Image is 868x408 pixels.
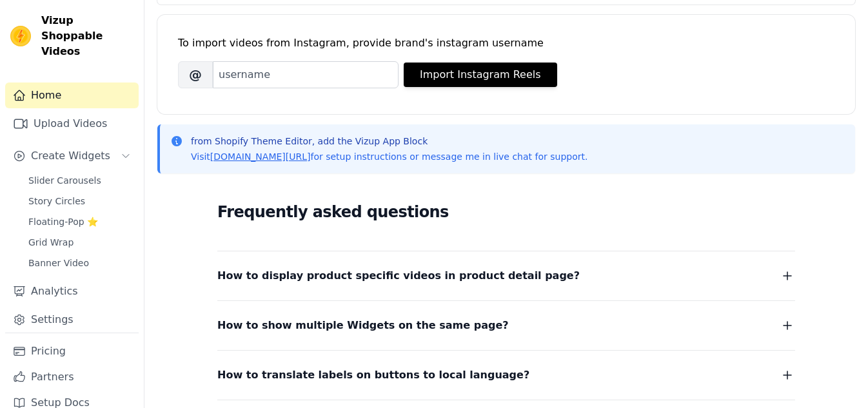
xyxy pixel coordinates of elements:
a: Settings [5,307,139,333]
a: Home [5,83,139,108]
button: How to display product specific videos in product detail page? [217,267,795,285]
span: How to translate labels on buttons to local language? [217,366,529,384]
a: Pricing [5,338,139,364]
p: from Shopify Theme Editor, add the Vizup App Block [191,135,587,148]
span: @ [178,61,213,88]
span: Create Widgets [31,148,110,164]
img: Vizup [10,26,31,46]
a: Floating-Pop ⭐ [21,213,139,231]
a: Grid Wrap [21,233,139,251]
p: Visit for setup instructions or message me in live chat for support. [191,150,587,163]
button: Create Widgets [5,143,139,169]
a: Partners [5,364,139,390]
div: To import videos from Instagram, provide brand's instagram username [178,35,834,51]
span: Floating-Pop ⭐ [28,215,98,228]
a: Slider Carousels [21,171,139,189]
button: Import Instagram Reels [404,63,557,87]
h2: Frequently asked questions [217,199,795,225]
span: Story Circles [28,195,85,208]
a: Banner Video [21,254,139,272]
a: Analytics [5,278,139,304]
span: How to show multiple Widgets on the same page? [217,316,509,335]
button: How to show multiple Widgets on the same page? [217,316,795,335]
span: Slider Carousels [28,174,101,187]
span: Grid Wrap [28,236,74,249]
input: username [213,61,399,88]
a: Story Circles [21,192,139,210]
a: Upload Videos [5,111,139,137]
span: Vizup Shoppable Videos [41,13,133,59]
span: Banner Video [28,257,89,269]
a: [DOMAIN_NAME][URL] [210,151,311,162]
span: How to display product specific videos in product detail page? [217,267,580,285]
button: How to translate labels on buttons to local language? [217,366,795,384]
